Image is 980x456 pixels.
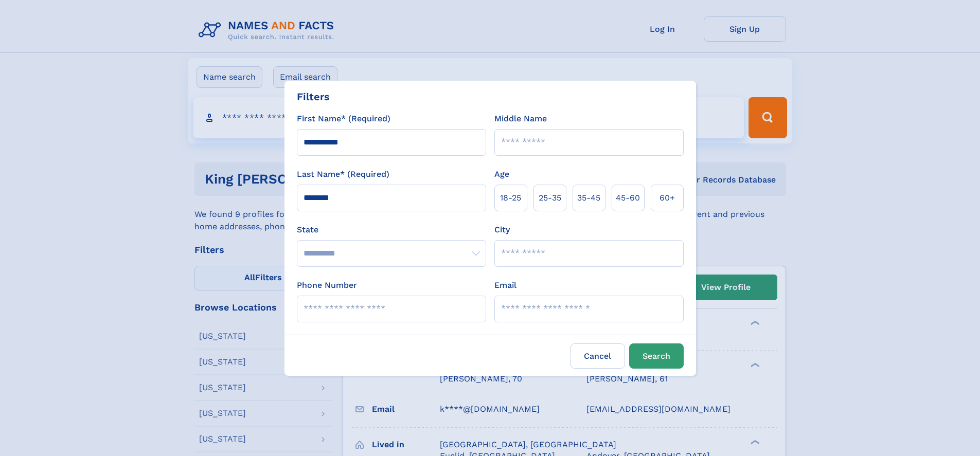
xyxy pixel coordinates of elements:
label: Age [494,168,509,180]
span: 60+ [660,192,675,204]
label: Phone Number [297,279,357,291]
button: Search [629,343,684,369]
label: Middle Name [494,113,547,125]
span: 45‑60 [616,192,640,204]
span: 35‑45 [577,192,600,204]
span: 18‑25 [500,192,521,204]
div: Filters [297,89,330,104]
span: 25‑35 [539,192,561,204]
label: State [297,224,486,236]
label: Last Name* (Required) [297,168,389,180]
label: First Name* (Required) [297,113,390,125]
label: Cancel [571,343,625,369]
label: City [494,224,510,236]
label: Email [494,279,516,291]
